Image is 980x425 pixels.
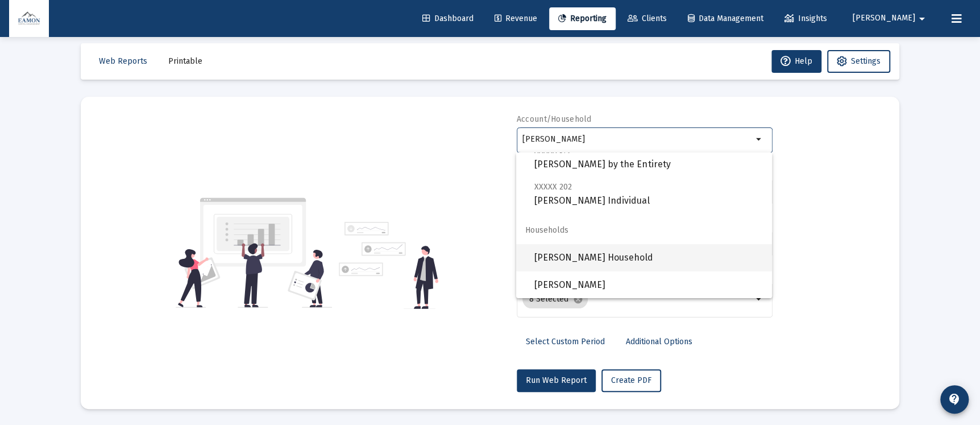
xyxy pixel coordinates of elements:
span: Settings [851,56,881,66]
label: Account/Household [517,114,592,124]
span: Insights [784,14,827,23]
button: Help [771,50,821,73]
a: Dashboard [413,7,483,30]
mat-chip-list: Selection [522,288,753,311]
img: reporting [176,196,332,309]
span: [PERSON_NAME] [534,271,763,299]
span: Help [780,56,812,66]
span: Data Management [688,14,763,23]
span: Revenue [495,14,537,23]
mat-chip: 8 Selected [522,290,588,308]
span: Printable [168,56,202,66]
span: Select Custom Period [526,337,605,346]
mat-icon: arrow_drop_down [753,133,766,146]
mat-icon: arrow_drop_down [915,7,929,30]
a: Clients [618,7,676,30]
a: Reporting [549,7,616,30]
a: Data Management [679,7,773,30]
span: Households [516,217,772,244]
span: Dashboard [422,14,474,23]
button: [PERSON_NAME] [839,7,942,30]
span: [PERSON_NAME] Individual [534,180,763,208]
button: Printable [159,50,211,73]
button: Create PDF [601,369,661,392]
span: Create PDF [611,376,651,385]
input: Search or select an account or household [522,135,753,144]
span: [PERSON_NAME] [853,14,915,23]
button: Web Reports [90,50,156,73]
span: [PERSON_NAME] by the Entirety [534,143,763,171]
span: Run Web Report [526,376,587,385]
button: Settings [827,50,890,73]
mat-icon: cancel [573,294,583,304]
a: Revenue [485,7,546,30]
span: Clients [628,14,667,23]
span: Additional Options [626,337,692,346]
span: Web Reports [99,56,147,66]
span: Reporting [558,14,607,23]
a: Insights [775,7,836,30]
img: reporting-alt [339,222,438,309]
button: Run Web Report [517,369,596,392]
span: XXXXX 202 [534,182,572,192]
mat-icon: contact_support [948,393,961,406]
span: [PERSON_NAME] Household [534,244,763,271]
mat-icon: arrow_drop_down [753,292,766,306]
img: Dashboard [18,7,40,30]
